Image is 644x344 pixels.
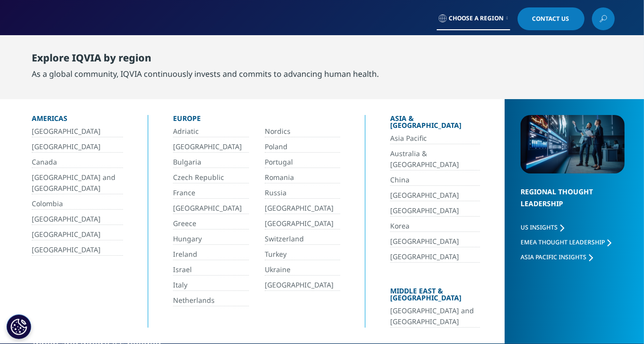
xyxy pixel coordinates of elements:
[265,172,341,183] a: Romania
[521,186,625,222] div: Regional Thought Leadership
[32,172,123,194] a: [GEOGRAPHIC_DATA] and [GEOGRAPHIC_DATA]
[390,205,480,217] a: [GEOGRAPHIC_DATA]
[449,14,504,22] span: Choose a Region
[32,198,123,210] a: Colombia
[32,126,123,137] a: [GEOGRAPHIC_DATA]
[173,218,249,229] a: Greece
[390,305,480,328] a: [GEOGRAPHIC_DATA] and [GEOGRAPHIC_DATA]
[173,264,249,276] a: Israel
[390,190,480,201] a: [GEOGRAPHIC_DATA]
[173,280,249,291] a: Italy
[521,223,558,231] span: US Insights
[32,214,123,225] a: [GEOGRAPHIC_DATA]
[532,16,570,22] span: Contact Us
[265,218,341,229] a: [GEOGRAPHIC_DATA]
[390,221,480,232] a: Korea
[32,157,123,168] a: Canada
[390,148,480,171] a: Australia & [GEOGRAPHIC_DATA]
[521,238,605,246] span: EMEA Thought Leadership
[390,133,480,144] a: Asia Pacific
[265,187,341,199] a: Russia
[173,233,249,245] a: Hungary
[173,157,249,168] a: Bulgaria
[521,223,564,231] a: US Insights
[521,253,593,261] a: Asia Pacific Insights
[265,203,341,214] a: [GEOGRAPHIC_DATA]
[265,264,341,276] a: Ukraine
[390,236,480,247] a: [GEOGRAPHIC_DATA]
[265,249,341,260] a: Turkey
[390,287,480,305] div: Middle East & [GEOGRAPHIC_DATA]
[173,172,249,183] a: Czech Republic
[32,244,123,256] a: [GEOGRAPHIC_DATA]
[265,280,341,291] a: [GEOGRAPHIC_DATA]
[32,52,379,68] div: Explore IQVIA by region
[173,203,249,214] a: [GEOGRAPHIC_DATA]
[113,35,615,81] nav: Primary
[390,174,480,186] a: China
[518,7,585,30] a: Contact Us
[32,229,123,240] a: [GEOGRAPHIC_DATA]
[265,126,341,137] a: Nordics
[173,187,249,199] a: France
[32,115,123,126] div: Americas
[390,115,480,133] div: Asia & [GEOGRAPHIC_DATA]
[521,238,611,246] a: EMEA Thought Leadership
[32,141,123,153] a: [GEOGRAPHIC_DATA]
[390,251,480,263] a: [GEOGRAPHIC_DATA]
[173,295,249,306] a: Netherlands
[32,68,379,80] div: As a global community, IQVIA continuously invests and commits to advancing human health.
[6,314,31,339] button: Cookies Settings
[173,141,249,153] a: [GEOGRAPHIC_DATA]
[173,249,249,260] a: Ireland
[521,115,625,173] img: 2093_analyzing-data-using-big-screen-display-and-laptop.png
[173,126,249,137] a: Adriatic
[265,141,341,153] a: Poland
[521,253,586,261] span: Asia Pacific Insights
[265,233,341,245] a: Switzerland
[173,115,341,126] div: Europe
[265,157,341,168] a: Portugal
